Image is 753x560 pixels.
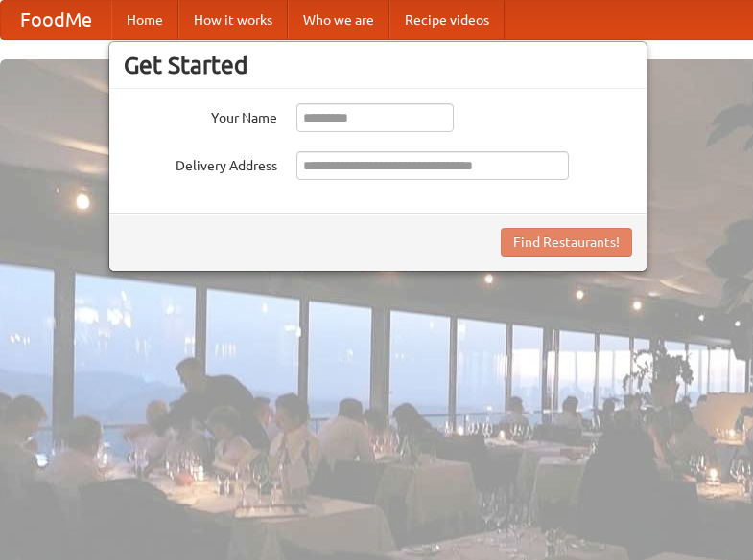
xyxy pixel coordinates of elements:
[178,1,288,39] a: How it works
[124,51,632,79] h3: Get Started
[1,1,111,39] a: FoodMe
[124,151,277,175] label: Delivery Address
[501,228,632,257] button: Find Restaurants!
[288,1,389,39] a: Who we are
[111,1,178,39] a: Home
[389,1,505,39] a: Recipe videos
[124,103,277,127] label: Your Name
